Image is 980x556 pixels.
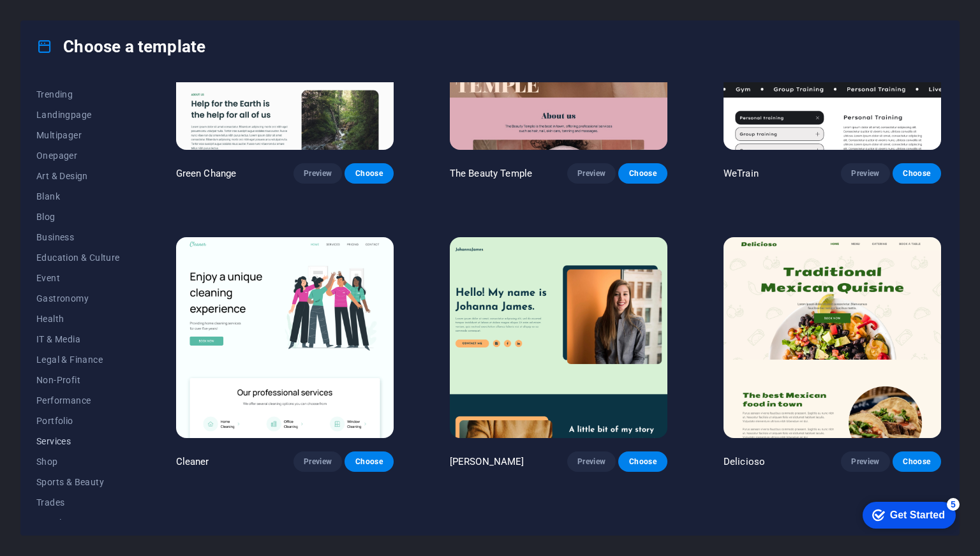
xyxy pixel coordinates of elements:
[450,167,532,180] p: The Beauty Temple
[293,163,342,184] button: Preview
[36,212,120,222] span: Blog
[36,130,120,140] span: Multipager
[36,145,120,166] button: Onepager
[36,314,120,324] span: Health
[36,171,120,181] span: Art & Design
[567,451,616,472] button: Preview
[450,237,667,437] img: Johanna James
[618,163,667,184] button: Choose
[36,513,120,533] button: Travel
[36,186,120,207] button: Blank
[345,163,393,184] button: Choose
[577,168,605,179] span: Preview
[567,163,616,184] button: Preview
[345,451,393,472] button: Choose
[355,457,383,467] span: Choose
[36,518,120,528] span: Travel
[36,370,120,390] button: Non-Profit
[724,455,765,468] p: Delicioso
[628,168,657,179] span: Choose
[36,390,120,411] button: Performance
[618,451,667,472] button: Choose
[36,436,120,446] span: Services
[36,329,120,349] button: IT & Media
[176,167,237,180] p: Green Change
[355,168,383,179] span: Choose
[36,349,120,370] button: Legal & Finance
[724,167,759,180] p: WeTrain
[36,252,120,263] span: Education & Culture
[36,334,120,344] span: IT & Media
[36,288,120,309] button: Gastronomy
[841,163,889,184] button: Preview
[36,36,205,57] h4: Choose a template
[36,457,120,467] span: Shop
[893,451,941,472] button: Choose
[36,84,120,105] button: Trending
[36,355,120,365] span: Legal & Finance
[176,455,209,468] p: Cleaner
[36,309,120,329] button: Health
[304,168,332,179] span: Preview
[36,451,120,472] button: Shop
[36,105,120,125] button: Landingpage
[841,451,889,472] button: Preview
[36,247,120,268] button: Education & Culture
[36,273,120,283] span: Event
[38,14,93,26] div: Get Started
[450,455,524,468] p: [PERSON_NAME]
[36,227,120,247] button: Business
[36,431,120,451] button: Services
[36,166,120,186] button: Art & Design
[903,457,931,467] span: Choose
[36,497,120,508] span: Trades
[36,232,120,242] span: Business
[36,492,120,513] button: Trades
[903,168,931,179] span: Choose
[36,411,120,431] button: Portfolio
[36,125,120,145] button: Multipager
[577,457,605,467] span: Preview
[36,416,120,426] span: Portfolio
[36,207,120,227] button: Blog
[36,472,120,492] button: Sports & Beauty
[36,89,120,99] span: Trending
[36,293,120,304] span: Gastronomy
[36,375,120,385] span: Non-Profit
[36,191,120,201] span: Blank
[10,6,103,33] div: Get Started 5 items remaining, 0% complete
[851,457,879,467] span: Preview
[36,150,120,161] span: Onepager
[36,395,120,406] span: Performance
[724,237,941,437] img: Delicioso
[893,163,941,184] button: Choose
[36,110,120,120] span: Landingpage
[293,451,342,472] button: Preview
[36,268,120,288] button: Event
[94,3,107,15] div: 5
[851,168,879,179] span: Preview
[36,477,120,487] span: Sports & Beauty
[304,457,332,467] span: Preview
[176,237,394,437] img: Cleaner
[628,457,657,467] span: Choose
